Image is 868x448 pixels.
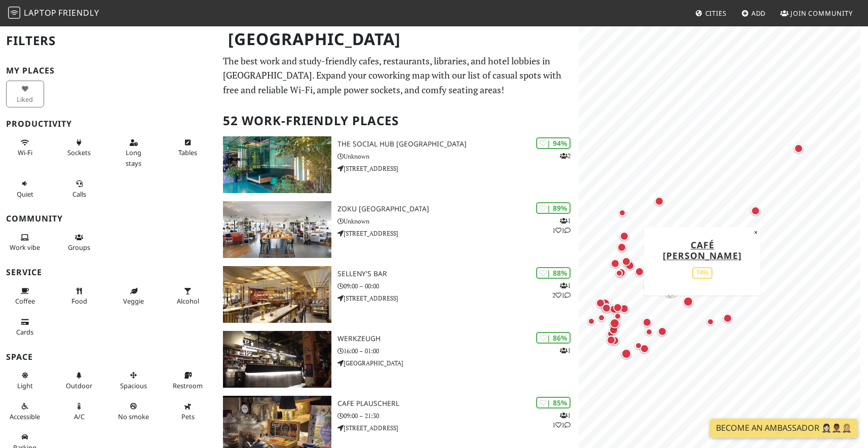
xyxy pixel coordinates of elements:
[337,346,579,356] p: 16:00 – 01:00
[633,265,646,278] div: Map marker
[223,136,331,193] img: The Social Hub Vienna
[58,7,99,18] span: Friendly
[217,331,579,388] a: WerkzeugH | 86% 1 WerkzeugH 16:00 – 01:00 [GEOGRAPHIC_DATA]
[737,4,770,22] a: Add
[17,190,33,199] span: Quiet
[552,281,571,300] p: 1 2 1
[536,202,571,214] div: | 89%
[619,347,633,361] div: Map marker
[6,134,44,161] button: Wi-Fi
[6,352,211,362] h3: Space
[790,9,853,18] span: Join Community
[536,267,571,279] div: | 88%
[623,259,636,272] div: Map marker
[115,367,153,394] button: Spacious
[120,381,147,390] span: Spacious
[217,136,579,193] a: The Social Hub Vienna | 94% 2 The Social Hub [GEOGRAPHIC_DATA] Unknown [STREET_ADDRESS]
[691,4,731,22] a: Cities
[337,229,579,238] p: [STREET_ADDRESS]
[792,142,805,155] div: Map marker
[616,207,628,219] div: Map marker
[704,316,716,328] div: Map marker
[663,288,675,300] div: Map marker
[220,25,577,53] h1: [GEOGRAPHIC_DATA]
[692,267,712,279] div: 74%
[115,398,153,425] button: No smoke
[223,54,573,97] p: The best work and study-friendly cafes, restaurants, libraries, and hotel lobbies in [GEOGRAPHIC_...
[6,314,44,341] button: Cards
[618,302,631,315] div: Map marker
[169,283,207,310] button: Alcohol
[638,342,651,355] div: Map marker
[60,283,98,310] button: Food
[598,296,612,311] div: Map marker
[8,5,99,22] a: LaptopFriendly LaptopFriendly
[6,283,44,310] button: Coffee
[67,148,91,157] span: Power sockets
[169,367,207,394] button: Restroom
[337,358,579,368] p: [GEOGRAPHIC_DATA]
[71,296,87,306] span: Food
[337,140,579,148] h3: The Social Hub [GEOGRAPHIC_DATA]
[663,239,742,262] a: Café [PERSON_NAME]
[178,148,197,157] span: Work-friendly tables
[10,243,40,252] span: People working
[608,334,621,347] div: Map marker
[776,4,857,22] a: Join Community
[223,201,331,258] img: Zoku Vienna
[605,333,618,347] div: Map marker
[6,66,211,76] h3: My Places
[6,175,44,202] button: Quiet
[6,214,211,223] h3: Community
[609,257,622,270] div: Map marker
[613,267,625,279] div: Map marker
[337,293,579,303] p: [STREET_ADDRESS]
[632,340,645,352] div: Map marker
[681,294,695,309] div: Map marker
[595,312,608,324] div: Map marker
[641,281,654,293] div: Map marker
[552,216,571,235] p: 1 1 1
[15,296,35,306] span: Coffee
[17,381,33,390] span: Natural light
[536,137,571,149] div: | 94%
[337,164,579,173] p: [STREET_ADDRESS]
[337,216,579,226] p: Unknown
[337,281,579,291] p: 09:00 – 00:00
[10,412,40,421] span: Accessible
[665,285,680,299] div: Map marker
[6,268,211,277] h3: Service
[223,331,331,388] img: WerkzeugH
[618,230,631,243] div: Map marker
[608,303,621,316] div: Map marker
[118,412,149,421] span: Smoke free
[60,175,98,202] button: Calls
[68,243,90,252] span: Group tables
[6,119,211,129] h3: Productivity
[643,326,655,338] div: Map marker
[337,334,579,343] h3: WerkzeugH
[585,315,597,327] div: Map marker
[536,397,571,408] div: | 85%
[181,412,195,421] span: Pet friendly
[337,205,579,213] h3: Zoku [GEOGRAPHIC_DATA]
[177,296,199,306] span: Alcohol
[656,325,669,338] div: Map marker
[710,419,858,438] a: Become an Ambassador 🤵🏻‍♀️🤵🏾‍♂️🤵🏼‍♀️
[600,302,613,315] div: Map marker
[337,270,579,278] h3: SELLENY'S Bar
[60,367,98,394] button: Outdoor
[608,316,622,330] div: Map marker
[721,312,734,325] div: Map marker
[169,398,207,425] button: Pets
[169,134,207,161] button: Tables
[6,367,44,394] button: Light
[552,410,571,430] p: 1 1 1
[60,398,98,425] button: A/C
[123,296,144,306] span: Veggie
[217,201,579,258] a: Zoku Vienna | 89% 111 Zoku [GEOGRAPHIC_DATA] Unknown [STREET_ADDRESS]
[751,227,761,238] button: Close popup
[611,301,624,314] div: Map marker
[115,134,153,171] button: Long stays
[223,266,331,323] img: SELLENY'S Bar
